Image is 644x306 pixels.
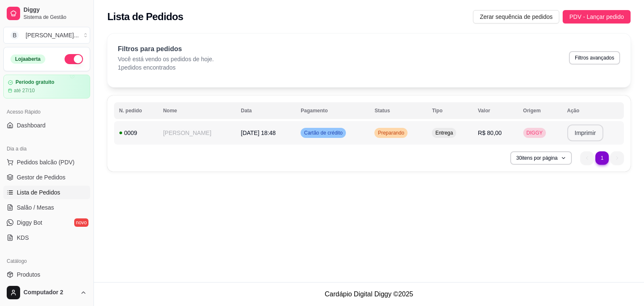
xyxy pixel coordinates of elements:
[119,129,153,137] div: 0009
[569,12,624,21] span: PDV - Lançar pedido
[23,6,87,14] span: Diggy
[567,124,604,141] button: Imprimir
[302,130,344,136] span: Cartão de crédito
[478,130,502,136] span: R$ 80,00
[480,12,553,21] span: Zerar sequência de pedidos
[3,119,90,132] a: Dashboard
[241,130,276,136] span: [DATE] 18:48
[114,102,158,119] th: N. pedido
[3,3,90,23] a: DiggySistema de Gestão
[10,54,45,64] div: Loja aberta
[369,102,427,119] th: Status
[563,10,631,23] button: PDV - Lançar pedido
[576,147,628,169] nav: pagination navigation
[473,102,518,119] th: Valor
[518,102,562,119] th: Origem
[10,31,19,39] span: B
[3,186,90,199] a: Lista de Pedidos
[434,130,454,136] span: Entrega
[3,283,90,303] button: Computador 2
[3,254,90,268] div: Catálogo
[17,233,29,242] span: KDS
[296,102,369,119] th: Pagamento
[3,156,90,169] button: Pedidos balcão (PDV)
[3,201,90,214] a: Salão / Mesas
[3,105,90,119] div: Acesso Rápido
[3,216,90,229] a: Diggy Botnovo
[427,102,473,119] th: Tipo
[17,270,40,279] span: Produtos
[158,102,236,119] th: Nome
[376,130,406,136] span: Preparando
[17,203,54,212] span: Salão / Mesas
[562,102,624,119] th: Ação
[107,10,183,23] h2: Lista de Pedidos
[17,121,46,130] span: Dashboard
[23,14,87,21] span: Sistema de Gestão
[595,151,609,165] li: pagination item 1 active
[17,188,60,197] span: Lista de Pedidos
[17,218,42,227] span: Diggy Bot
[16,79,55,86] article: Período gratuito
[3,268,90,281] a: Produtos
[118,55,214,63] p: Você está vendo os pedidos de hoje.
[26,31,79,39] div: [PERSON_NAME] ...
[94,282,644,306] footer: Cardápio Digital Diggy © 2025
[23,289,77,296] span: Computador 2
[525,130,545,136] span: DIGGY
[3,142,90,156] div: Dia a dia
[118,63,214,72] p: 1 pedidos encontrados
[17,173,65,182] span: Gestor de Pedidos
[473,10,559,23] button: Zerar sequência de pedidos
[510,151,572,165] button: 30itens por página
[118,44,214,54] p: Filtros para pedidos
[14,87,35,94] article: até 27/10
[17,158,75,166] span: Pedidos balcão (PDV)
[3,75,90,99] a: Período gratuitoaté 27/10
[65,54,83,64] button: Alterar Status
[3,171,90,184] a: Gestor de Pedidos
[3,231,90,244] a: KDS
[569,51,620,65] button: Filtros avançados
[3,27,90,44] button: Select a team
[158,121,236,145] td: [PERSON_NAME]
[236,102,296,119] th: Data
